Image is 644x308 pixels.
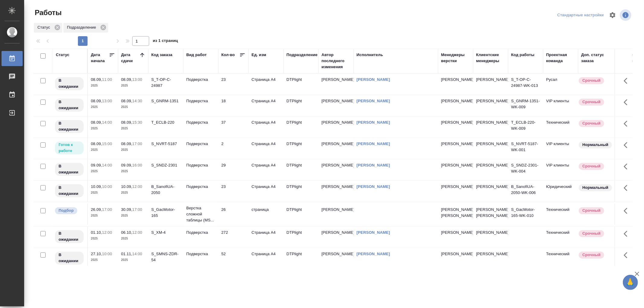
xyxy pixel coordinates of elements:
a: [PERSON_NAME] [357,99,390,103]
p: В ожидании [59,99,80,111]
p: 2025 [91,104,115,110]
div: Подразделение [287,52,318,58]
td: 23 [218,181,248,202]
div: Исполнитель [357,52,383,58]
p: 08.09, [91,77,102,82]
p: 14:00 [102,120,112,125]
div: S_GacMotor-165 [151,207,180,219]
p: Подверстка [186,98,215,104]
td: 18 [218,95,248,116]
p: Срочный [582,78,601,84]
div: split button [556,11,605,20]
p: 10.09, [91,184,102,189]
div: Клиентские менеджеры [476,52,505,64]
p: 15:00 [102,141,112,146]
td: [PERSON_NAME] [473,159,508,180]
td: 37 [218,116,248,138]
p: [PERSON_NAME] [441,77,470,83]
p: Готов к работе [59,142,80,154]
button: Здесь прячутся важные кнопки [620,181,635,195]
div: S_GNRM-1351 [151,98,180,104]
div: Автор последнего изменения [322,52,351,70]
td: [PERSON_NAME] [473,74,508,95]
td: T_ECLB-220-WK-009 [508,116,543,138]
div: Вид работ [186,52,207,58]
p: 10:00 [102,252,112,256]
p: 30.09, [121,207,132,212]
p: 17:00 [132,207,142,212]
p: 2025 [91,168,115,174]
td: 26 [218,204,248,225]
div: S_SMNS-ZDR-54 [151,251,180,263]
p: 2025 [121,236,145,242]
p: В ожидании [59,230,80,243]
button: Здесь прячутся важные кнопки [620,138,635,152]
a: [PERSON_NAME] [357,184,390,189]
td: VIP клиенты [543,159,578,180]
td: 23 [218,74,248,95]
p: 16:00 [132,163,142,167]
td: [PERSON_NAME] [319,74,354,95]
p: [PERSON_NAME] [441,162,470,168]
p: Подбор [59,208,74,214]
p: Срочный [582,252,601,258]
p: [PERSON_NAME] [441,98,470,104]
td: [PERSON_NAME] [473,116,508,138]
td: [PERSON_NAME] [473,95,508,116]
p: 2025 [121,257,145,263]
p: [PERSON_NAME] [441,141,470,147]
p: 2025 [91,125,115,132]
p: 27.10, [91,252,102,256]
button: Здесь прячутся важные кнопки [620,159,635,174]
td: DTPlight [284,95,319,116]
td: Технический [543,248,578,269]
p: 13:00 [132,77,142,82]
div: Исполнитель назначен, приступать к работе пока рано [54,251,84,265]
td: 272 [218,227,248,248]
p: Подверстка [186,251,215,257]
td: S_T-OP-C-24987-WK-013 [508,74,543,95]
td: Страница А4 [248,159,284,180]
p: 2025 [121,125,145,132]
td: [PERSON_NAME] [473,227,508,248]
p: [PERSON_NAME] [441,230,470,236]
div: Дата начала [91,52,109,64]
p: 14:00 [132,252,142,256]
p: 13:00 [102,99,112,103]
p: Срочный [582,208,601,214]
td: DTPlight [284,138,319,159]
td: Страница А4 [248,74,284,95]
td: [PERSON_NAME] [473,248,508,269]
td: [PERSON_NAME] [319,248,354,269]
button: 🙏 [623,275,638,290]
p: 14:30 [132,99,142,103]
p: 08.09, [91,99,102,103]
td: Технический [543,204,578,225]
div: S_SNDZ-2301 [151,162,180,168]
div: S_T-OP-C-24987 [151,77,180,89]
a: [PERSON_NAME] [357,230,390,235]
p: 14:00 [102,163,112,167]
td: страница [248,204,284,225]
p: В ожидании [59,185,80,197]
td: Технический [543,227,578,248]
a: [PERSON_NAME] [357,141,390,146]
p: 2025 [91,190,115,196]
p: Срочный [582,230,601,237]
p: В ожидании [59,78,80,90]
div: Исполнитель назначен, приступать к работе пока рано [54,230,84,244]
p: 2025 [91,236,115,242]
td: 2 [218,138,248,159]
span: 🙏 [625,276,636,289]
p: 2025 [91,257,115,263]
td: [PERSON_NAME] [319,95,354,116]
button: Здесь прячутся важные кнопки [620,116,635,131]
p: 2025 [121,104,145,110]
td: 52 [218,248,248,269]
p: [PERSON_NAME] [441,184,470,190]
p: 08.09, [91,120,102,125]
td: [PERSON_NAME] [319,138,354,159]
td: B_SanofiUA-2050-WK-006 [508,181,543,202]
div: Исполнитель назначен, приступать к работе пока рано [54,119,84,134]
div: Можно подбирать исполнителей [54,207,84,215]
